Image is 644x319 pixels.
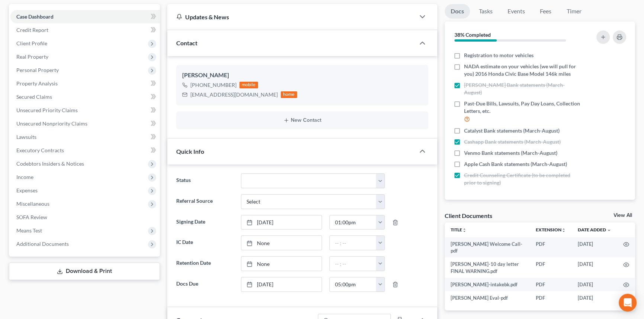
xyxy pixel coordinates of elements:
[16,241,69,247] span: Additional Documents
[10,77,160,90] a: Property Analysis
[16,120,87,127] span: Unsecured Nonpriority Claims
[10,144,160,157] a: Executory Contracts
[330,257,377,271] input: -- : --
[173,277,237,292] label: Docs Due
[241,257,321,271] a: None
[16,67,59,73] span: Personal Property
[445,212,492,219] div: Client Documents
[607,228,611,232] i: expand_more
[10,10,160,23] a: Case Dashboard
[239,82,258,88] div: mobile
[16,107,78,113] span: Unsecured Priority Claims
[16,40,47,46] span: Client Profile
[572,278,617,291] td: [DATE]
[530,257,572,278] td: PDF
[16,134,36,140] span: Lawsuits
[176,148,204,155] span: Quick Info
[10,23,160,37] a: Credit Report
[464,52,534,59] span: Registration to motor vehicles
[572,257,617,278] td: [DATE]
[445,237,530,258] td: [PERSON_NAME] Welcome Call-pdf
[16,174,33,180] span: Income
[464,138,561,146] span: Cashapp Bank statements (March-August)
[530,291,572,305] td: PDF
[464,63,581,78] span: NADA estimate on your vehicles (we will pull for you) 2016 Honda Civic Base Model 146k miles
[16,80,58,87] span: Property Analysis
[561,4,587,19] a: Timer
[9,263,160,280] a: Download & Print
[445,4,470,19] a: Docs
[445,257,530,278] td: [PERSON_NAME]-10 day letter FINAL WARNING.pdf
[16,187,38,193] span: Expenses
[173,173,237,188] label: Status
[10,104,160,117] a: Unsecured Priority Claims
[16,94,52,100] span: Secured Claims
[176,39,197,46] span: Contact
[241,236,321,250] a: None
[241,277,321,292] a: [DATE]
[464,81,581,96] span: [PERSON_NAME] Bank statements (March-August)
[10,211,160,224] a: SOFA Review
[464,100,581,115] span: Past-Due Bills, Lawsuits, Pay Day Loans, Collection Letters, etc.
[241,215,321,230] a: [DATE]
[530,237,572,258] td: PDF
[464,149,557,157] span: Venmo Bank statements (March-August)
[464,172,581,186] span: Credit Counseling Certificate (to be completed prior to signing)
[530,278,572,291] td: PDF
[173,235,237,250] label: IC Date
[561,228,566,232] i: unfold_more
[445,291,530,305] td: [PERSON_NAME] Eval-pdf
[10,130,160,144] a: Lawsuits
[16,160,84,167] span: Codebtors Insiders & Notices
[536,227,566,232] a: Extensionunfold_more
[16,214,47,220] span: SOFA Review
[614,213,632,218] a: View All
[190,91,278,98] div: [EMAIL_ADDRESS][DOMAIN_NAME]
[10,117,160,130] a: Unsecured Nonpriority Claims
[578,227,611,232] a: Date Added expand_more
[173,194,237,209] label: Referral Source
[173,256,237,271] label: Retention Date
[462,228,467,232] i: unfold_more
[330,277,377,292] input: -- : --
[451,227,467,232] a: Titleunfold_more
[182,117,422,123] button: New Contact
[619,294,637,312] div: Open Intercom Messenger
[16,27,48,33] span: Credit Report
[10,90,160,104] a: Secured Claims
[445,278,530,291] td: [PERSON_NAME]-intakebk.pdf
[190,81,236,89] div: [PHONE_NUMBER]
[464,127,560,134] span: Catalyst Bank statements (March-August)
[16,227,42,234] span: Means Test
[182,71,422,80] div: [PERSON_NAME]
[330,215,377,230] input: -- : --
[173,215,237,230] label: Signing Date
[16,13,54,20] span: Case Dashboard
[572,291,617,305] td: [DATE]
[502,4,531,19] a: Events
[454,32,491,38] strong: 38% Completed
[473,4,499,19] a: Tasks
[330,236,377,250] input: -- : --
[534,4,558,19] a: Fees
[16,147,64,153] span: Executory Contracts
[16,53,48,60] span: Real Property
[281,91,297,98] div: home
[176,13,406,21] div: Updates & News
[572,237,617,258] td: [DATE]
[16,201,49,207] span: Miscellaneous
[464,160,567,168] span: Apple Cash Bank statements (March-August)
